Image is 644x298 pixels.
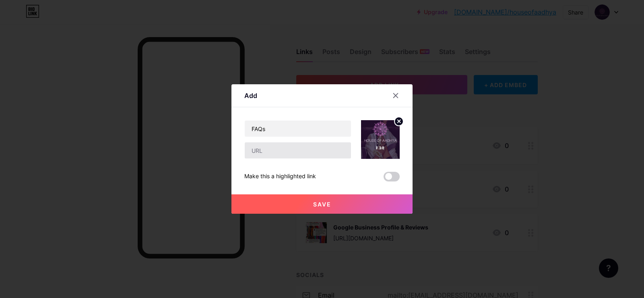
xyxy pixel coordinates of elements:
[244,91,257,100] div: Add
[361,120,400,159] img: link_thumbnail
[231,194,413,214] button: Save
[313,201,331,208] span: Save
[245,121,351,137] input: Title
[245,142,351,158] input: URL
[244,172,316,181] div: Make this a highlighted link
